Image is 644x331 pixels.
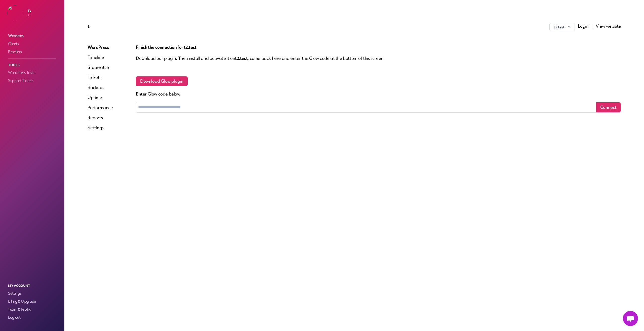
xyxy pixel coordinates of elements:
a: Backups [88,84,113,90]
a: Log out [7,314,57,321]
a: Download Glow plugin [136,76,188,86]
a: Login [578,23,589,29]
label: Enter Glow code below [136,91,621,97]
p: Download our plugin. Then install and activate it on , come back here and enter the Glow code at ... [136,55,621,61]
a: Timeline [88,54,113,60]
a: WordPress Tasks [7,69,57,76]
a: Settings [88,125,113,131]
a: Settings [7,290,57,297]
a: View website [596,23,621,29]
a: Clients [7,40,57,47]
p: Fr [28,14,31,18]
p: Finish the connection for t2.test [136,44,621,50]
a: Uptime [88,94,113,101]
a: Tickets [88,74,113,80]
a: Performance [88,105,113,111]
a: Team & Profile [7,306,57,313]
button: t2.test [549,23,575,31]
a: Support Tickets [7,77,57,84]
span: t2.test [235,56,248,61]
a: Billing & Upgrade [7,298,57,305]
span: Connect [600,104,617,110]
a: Reports [88,115,113,121]
p: Tools [7,62,57,68]
p: Fr [28,9,31,14]
a: Websites [7,32,57,39]
p: t [88,23,265,29]
a: Resellers [7,48,57,55]
a: Stopwatch [88,64,113,70]
a: Open chat [623,311,638,326]
a: WordPress [88,44,113,50]
span: | [591,23,593,29]
p: My Account [7,282,57,289]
